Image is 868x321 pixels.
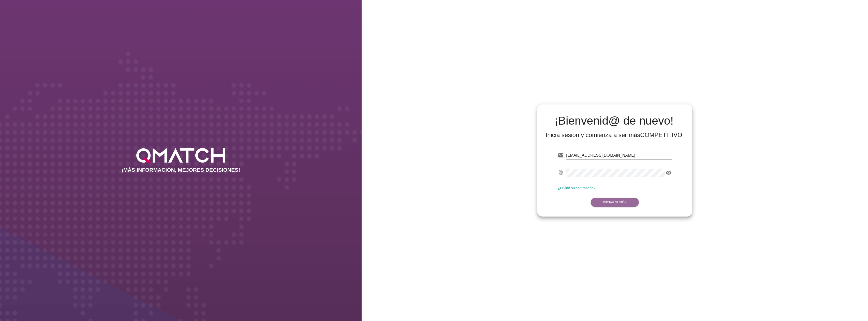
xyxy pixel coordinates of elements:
strong: COMPETITIVO [640,131,682,138]
h2: ¡MÁS INFORMACIÓN, MEJORES DECISIONES! [122,167,240,173]
i: visibility [666,170,672,176]
h2: ¡Bienvenid@ de nuevo! [546,115,682,127]
input: E-mail [566,151,672,159]
i: email [558,152,564,158]
strong: Iniciar Sesión [603,200,627,204]
a: ¿Olvidó su contraseña? [558,186,595,190]
i: fingerprint [558,170,564,176]
div: Inicia sesión y comienza a ser más [546,131,682,139]
button: Iniciar Sesión [591,198,639,207]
